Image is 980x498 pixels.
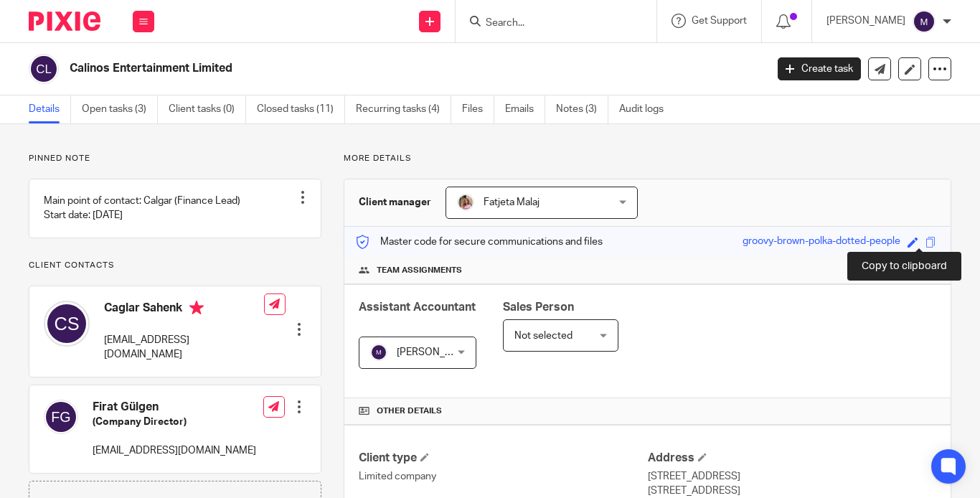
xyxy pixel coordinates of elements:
[257,95,345,123] a: Closed tasks (11)
[505,95,545,123] a: Emails
[29,11,100,31] img: Pixie
[29,95,71,123] a: Details
[29,260,321,271] p: Client contacts
[692,16,747,26] span: Get Support
[104,301,264,319] h4: Caglar Sahenk
[743,234,900,250] div: groovy-brown-polka-dotted-people
[514,331,573,341] span: Not selected
[462,95,494,123] a: Files
[355,235,603,249] p: Master code for secure communications and files
[359,469,647,484] p: Limited company
[44,400,78,434] img: svg%3E
[619,95,674,123] a: Audit logs
[484,197,540,207] span: Fatjeta Malaj
[556,95,608,123] a: Notes (3)
[648,484,936,498] p: [STREET_ADDRESS]
[44,301,90,347] img: svg%3E
[93,415,256,429] h5: (Company Director)
[356,95,451,123] a: Recurring tasks (4)
[826,14,905,28] p: [PERSON_NAME]
[359,301,476,313] span: Assistant Accountant
[359,451,647,466] h4: Client type
[370,344,387,361] img: svg%3E
[778,57,861,80] a: Create task
[70,61,619,76] h2: Calinos Entertainment Limited
[104,333,264,362] p: [EMAIL_ADDRESS][DOMAIN_NAME]
[648,469,936,484] p: [STREET_ADDRESS]
[344,153,951,164] p: More details
[93,400,256,415] h4: Firat Gülgen
[29,54,59,84] img: svg%3E
[169,95,246,123] a: Client tasks (0)
[377,265,462,276] span: Team assignments
[359,195,431,210] h3: Client manager
[377,405,442,417] span: Other details
[93,443,256,458] p: [EMAIL_ADDRESS][DOMAIN_NAME]
[189,301,204,315] i: Primary
[82,95,158,123] a: Open tasks (3)
[648,451,936,466] h4: Address
[484,17,613,30] input: Search
[457,194,474,211] img: MicrosoftTeams-image%20(5).png
[29,153,321,164] p: Pinned note
[397,347,476,357] span: [PERSON_NAME]
[503,301,574,313] span: Sales Person
[913,10,936,33] img: svg%3E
